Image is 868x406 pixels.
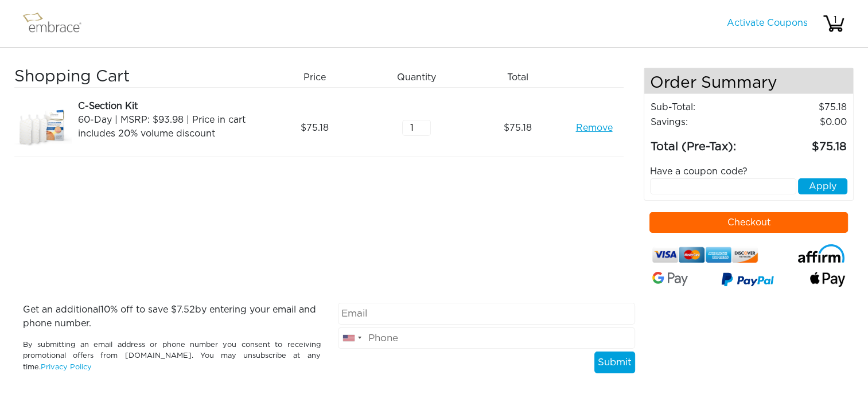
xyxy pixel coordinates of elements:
img: d2f91f46-8dcf-11e7-b919-02e45ca4b85b.jpeg [14,99,72,157]
span: 10 [100,305,110,314]
img: cart [822,12,845,35]
div: Total [472,68,573,87]
span: 75.18 [504,121,532,135]
span: 75.18 [301,121,329,135]
input: Email [338,303,636,325]
a: Remove [575,121,612,135]
td: 75.18 [758,130,847,156]
span: 7.52 [177,305,195,314]
td: Savings : [650,115,758,130]
a: 1 [822,18,845,28]
img: paypal-v3.png [721,270,774,291]
td: Sub-Total: [650,100,758,115]
h3: Shopping Cart [14,68,260,87]
span: Quantity [397,71,436,84]
div: 1 [824,13,847,27]
h4: Order Summary [644,68,853,94]
img: affirm-logo.svg [797,244,845,263]
img: Google-Pay-Logo.svg [652,272,687,286]
p: Get an additional % off to save $ by entering your email and phone number. [23,303,321,330]
div: United States: +1 [338,328,365,349]
div: Price [268,68,370,87]
div: 60-Day | MSRP: $93.98 | Price in cart includes 20% volume discount [78,113,260,140]
img: credit-cards.png [652,244,757,266]
button: Checkout [649,212,848,233]
a: Privacy Policy [41,364,92,371]
img: logo.png [20,9,95,38]
td: Total (Pre-Tax): [650,130,758,156]
a: Activate Coupons [727,18,808,28]
button: Submit [594,352,635,373]
td: 75.18 [758,100,847,115]
input: Phone [338,327,636,349]
p: By submitting an email address or phone number you consent to receiving promotional offers from [... [23,339,321,373]
td: 0.00 [758,115,847,130]
img: fullApplePay.png [810,272,845,286]
button: Apply [798,178,847,194]
div: C-Section Kit [78,99,260,113]
div: Have a coupon code? [641,165,856,178]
